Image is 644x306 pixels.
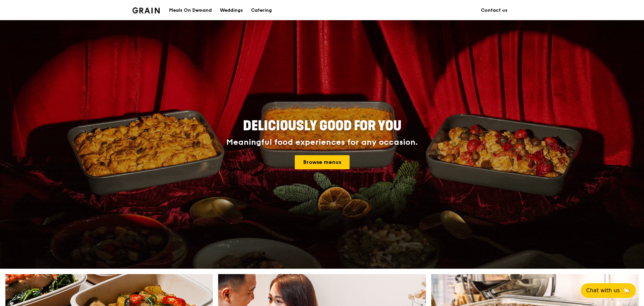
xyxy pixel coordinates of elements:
[132,7,160,13] img: Grain
[581,283,636,298] button: Chat with us🦙
[216,0,247,20] a: Weddings
[201,138,443,147] div: Meaningful food experiences for any occasion.
[622,287,631,295] span: 🦙
[251,0,272,20] div: Catering
[586,287,620,295] span: Chat with us
[295,155,350,169] a: Browse menus
[243,118,401,134] span: Deliciously good for you
[247,0,276,20] a: Catering
[169,0,212,20] div: Meals On Demand
[477,0,512,20] a: Contact us
[220,0,243,20] div: Weddings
